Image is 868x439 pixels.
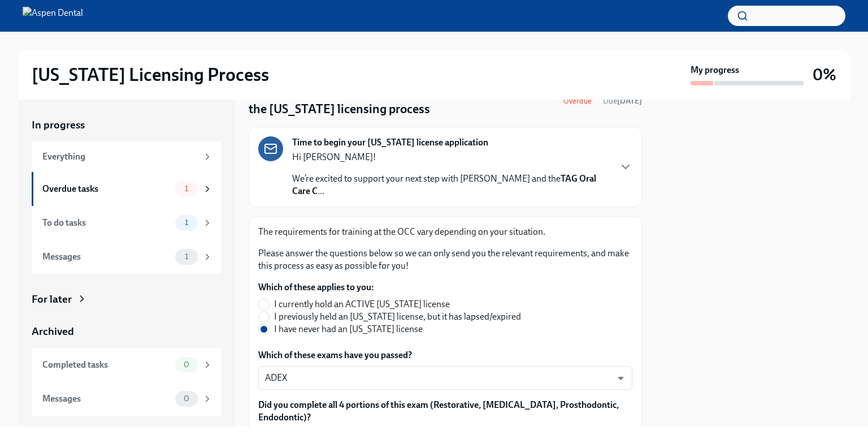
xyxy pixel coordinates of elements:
div: Messages [42,251,171,263]
div: Completed tasks [42,359,171,371]
a: Completed tasks0 [32,348,222,382]
span: I currently hold an ACTIVE [US_STATE] license [274,298,450,311]
span: I have never had an [US_STATE] license [274,323,423,335]
h2: [US_STATE] Licensing Process [32,63,269,86]
div: ADEX [258,366,632,390]
div: Overdue tasks [42,183,171,195]
span: Due [603,96,642,106]
a: Messages1 [32,240,222,274]
img: Aspen Dental [23,7,83,25]
strong: Time to begin your [US_STATE] license application [292,136,488,149]
span: 0 [177,360,196,369]
p: Hi [PERSON_NAME]! [292,151,610,163]
h4: Answer these questions to get tailored instructions for the [US_STATE] licensing process [249,84,552,118]
div: To do tasks [42,217,171,229]
strong: [DATE] [617,96,642,106]
label: Which of these exams have you passed? [258,349,632,361]
span: I previously held an [US_STATE] license, but it has lapsed/expired [274,311,521,323]
label: Which of these applies to you: [258,281,530,294]
div: Everything [42,150,198,163]
strong: My progress [691,64,739,76]
span: Overdue [557,97,598,105]
label: Did you complete all 4 portions of this exam (Restorative, [MEDICAL_DATA], Prosthodontic, Endodon... [258,399,632,424]
a: Everything [32,141,222,172]
h3: 0% [813,64,836,85]
a: Overdue tasks1 [32,172,222,206]
a: For later [32,292,222,307]
p: The requirements for training at the OCC vary depending on your situation. [258,226,632,238]
span: 1 [178,218,195,227]
span: August 23rd, 2025 12:00 [603,96,642,106]
a: Archived [32,324,222,339]
p: We’re excited to support your next step with [PERSON_NAME] and the ... [292,173,610,197]
a: Messages0 [32,382,222,416]
span: 1 [178,184,195,193]
a: To do tasks1 [32,206,222,240]
span: 0 [177,394,196,403]
span: 1 [178,252,195,261]
a: In progress [32,118,222,132]
div: Messages [42,393,171,405]
div: For later [32,292,72,307]
p: Please answer the questions below so we can only send you the relevant requirements, and make thi... [258,247,632,272]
